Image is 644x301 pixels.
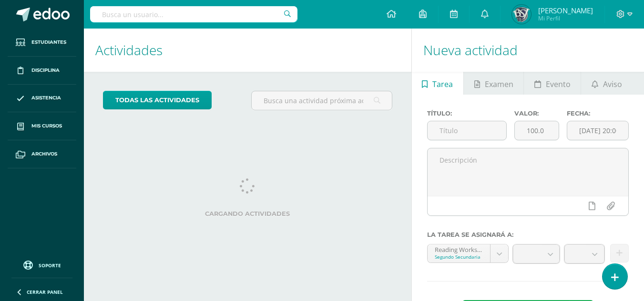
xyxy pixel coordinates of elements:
[31,67,60,74] span: Disciplina
[423,29,633,72] h1: Nueva actividad
[435,244,483,253] div: Reading Workshop 'A'
[103,210,392,217] label: Cargando actividades
[412,72,463,95] a: Tarea
[103,91,212,109] a: todas las Actividades
[252,91,391,110] input: Busca una actividad próxima aquí...
[485,73,513,96] span: Examen
[31,94,61,102] span: Asistencia
[90,6,297,22] input: Busca un usuario...
[435,253,483,260] div: Segundo Secundaria
[432,73,453,96] span: Tarea
[27,289,63,295] span: Cerrar panel
[427,231,629,238] label: La tarea se asignará a:
[603,73,622,96] span: Aviso
[515,121,559,140] input: Puntos máximos
[512,5,531,24] img: e16d7183d2555189321a24b4c86d58dd.png
[31,150,57,158] span: Archivos
[8,29,76,57] a: Estudiantes
[524,72,581,95] a: Evento
[428,121,506,140] input: Título
[8,85,76,113] a: Asistencia
[567,110,629,117] label: Fecha:
[31,122,62,130] span: Mis cursos
[567,121,628,140] input: Fecha de entrega
[8,140,76,168] a: Archivos
[428,244,509,262] a: Reading Workshop 'A'Segundo Secundaria
[581,72,632,95] a: Aviso
[546,73,571,96] span: Evento
[538,14,593,22] span: Mi Perfil
[538,6,593,15] span: [PERSON_NAME]
[95,29,400,72] h1: Actividades
[31,39,66,46] span: Estudiantes
[8,57,76,85] a: Disciplina
[8,112,76,140] a: Mis cursos
[464,72,523,95] a: Examen
[427,110,507,117] label: Título:
[39,262,61,269] span: Soporte
[11,258,72,271] a: Soporte
[514,110,559,117] label: Valor:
